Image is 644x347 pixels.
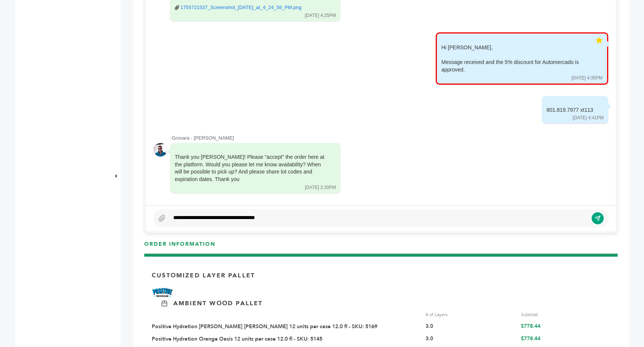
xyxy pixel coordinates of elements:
[572,75,603,81] div: [DATE] 4:35PM
[152,335,322,342] a: Positive Hydration Orange Oasis 12 units per case 12.0 fl - SKU: 5145
[175,154,325,183] div: Thank you [PERSON_NAME]! Please "accept" the order here at the platform. Would you please let me ...
[305,12,336,19] div: [DATE] 4:25PM
[152,288,174,299] img: Brand Name
[441,44,592,73] div: Hi [PERSON_NAME],
[152,271,255,280] p: Customized Layer Pallet
[144,240,618,254] h3: ORDER INFORMATION
[441,59,592,73] div: Message received and the 5% discount for Automercado is approved.
[426,323,515,330] div: 3.0
[426,311,515,318] div: # of Layers
[305,184,336,191] div: [DATE] 2:20PM
[173,299,262,307] p: Ambient Wood Pallet
[521,323,610,330] div: $778.44
[546,107,593,114] div: 801.819.7977 xt113
[152,323,377,330] a: Positive Hydration [PERSON_NAME] [PERSON_NAME] 12 units per case 12.0 fl - SKU: 5169
[426,335,515,343] div: 3.0
[521,335,610,343] div: $778.44
[162,301,167,306] img: Ambient
[172,135,608,142] div: Grovara - [PERSON_NAME]
[180,4,301,11] a: 1755721537_Screenshot_[DATE]_at_4_24_58_PM.png
[521,311,610,318] div: Subtotal
[573,115,604,121] div: [DATE] 4:41PM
